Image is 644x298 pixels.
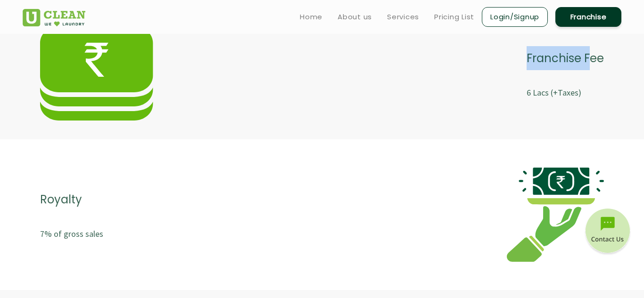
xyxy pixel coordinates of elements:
[482,7,548,27] a: Login/Signup
[300,11,322,23] a: Home
[387,11,419,23] a: Services
[434,11,474,23] a: Pricing List
[338,11,372,23] a: About us
[40,226,103,242] p: 7% of gross sales
[23,9,85,26] img: UClean Laundry and Dry Cleaning
[555,7,621,27] a: Franchise
[584,209,631,256] img: contact-btn
[40,26,153,121] img: investment-img
[527,84,604,101] p: 6 Lacs (+Taxes)
[40,187,103,211] p: Royalty
[527,46,604,70] p: Franchise Fee
[507,168,604,262] img: investment-img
